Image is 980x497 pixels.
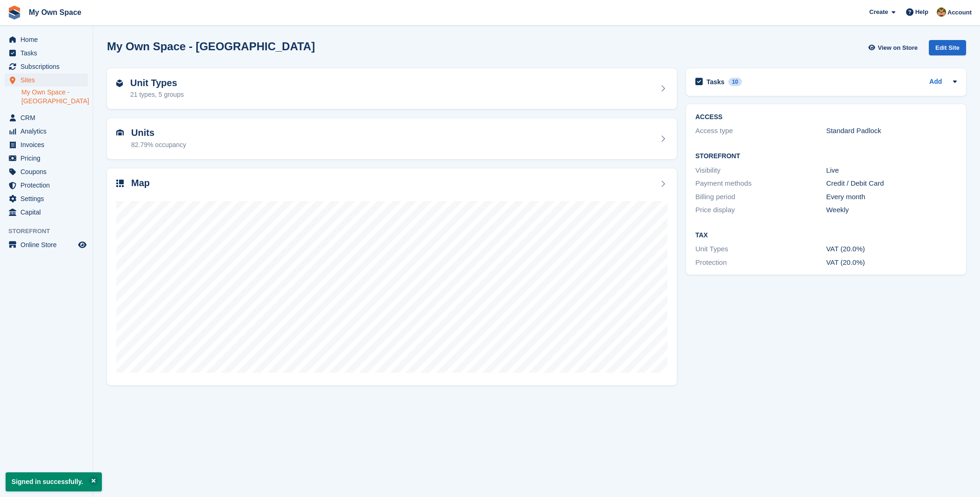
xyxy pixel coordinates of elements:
[869,7,888,17] span: Create
[826,257,957,268] div: VAT (20.0%)
[5,111,88,124] a: menu
[20,238,76,251] span: Online Store
[937,7,946,17] img: Keely Collin
[116,80,123,87] img: unit-type-icn-2b2737a686de81e16bb02015468b77c625bbabd49415b5ef34ead5e3b44a266d.svg
[826,126,957,136] div: Standard Padlock
[5,206,88,219] a: menu
[130,78,184,88] h2: Unit Types
[5,179,88,192] a: menu
[20,125,76,138] span: Analytics
[20,165,76,178] span: Coupons
[5,192,88,205] a: menu
[20,152,76,165] span: Pricing
[5,138,88,151] a: menu
[131,140,186,150] div: 82.79% occupancy
[695,244,826,255] div: Unit Types
[107,68,677,109] a: Unit Types 21 types, 5 groups
[929,40,966,59] a: Edit Site
[826,205,957,215] div: Weekly
[695,205,826,215] div: Price display
[826,244,957,255] div: VAT (20.0%)
[695,153,957,160] h2: Storefront
[728,78,742,86] div: 10
[8,227,93,236] span: Storefront
[20,74,76,87] span: Sites
[20,111,76,124] span: CRM
[20,33,76,46] span: Home
[867,40,921,55] a: View on Store
[20,47,76,60] span: Tasks
[20,192,76,205] span: Settings
[130,90,184,100] div: 21 types, 5 groups
[21,88,88,106] a: My Own Space - [GEOGRAPHIC_DATA]
[947,8,972,17] span: Account
[695,114,957,121] h2: ACCESS
[131,128,186,138] h2: Units
[695,178,826,189] div: Payment methods
[929,40,966,55] div: Edit Site
[20,138,76,151] span: Invoices
[116,180,124,187] img: map-icn-33ee37083ee616e46c38cad1a60f524a97daa1e2b2c8c0bc3eb3415660979fc1.svg
[5,60,88,73] a: menu
[826,165,957,176] div: Live
[695,257,826,268] div: Protection
[6,472,102,491] p: Signed in successfully.
[20,206,76,219] span: Capital
[5,125,88,138] a: menu
[20,60,76,73] span: Subscriptions
[707,78,725,86] h2: Tasks
[826,192,957,202] div: Every month
[695,192,826,202] div: Billing period
[20,179,76,192] span: Protection
[5,74,88,87] a: menu
[5,165,88,178] a: menu
[695,126,826,136] div: Access type
[5,238,88,251] a: menu
[929,77,942,87] a: Add
[7,6,21,20] img: stora-icon-8386f47178a22dfd0bd8f6a31ec36ba5ce8667c1dd55bd0f319d3a0aa187defe.svg
[695,165,826,176] div: Visibility
[107,168,677,386] a: Map
[107,118,677,159] a: Units 82.79% occupancy
[826,178,957,189] div: Credit / Debit Card
[77,239,88,250] a: Preview store
[5,33,88,46] a: menu
[116,129,124,136] img: unit-icn-7be61d7bf1b0ce9d3e12c5938cc71ed9869f7b940bace4675aadf7bd6d80202e.svg
[107,40,315,53] h2: My Own Space - [GEOGRAPHIC_DATA]
[915,7,928,17] span: Help
[878,43,918,53] span: View on Store
[695,232,957,239] h2: Tax
[25,5,85,20] a: My Own Space
[131,178,150,188] h2: Map
[5,47,88,60] a: menu
[5,152,88,165] a: menu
